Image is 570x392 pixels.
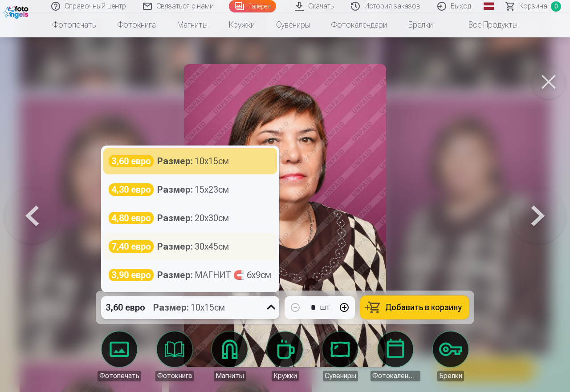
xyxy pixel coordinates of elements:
font: Магниты [177,20,208,29]
a: Сувениры [315,331,365,381]
a: Фотопечать [94,331,144,381]
a: Все продукты [444,12,528,37]
font: История заказов [364,2,420,10]
font: МАГНИТ 🧲 6x9см [195,270,271,280]
font: : [187,302,189,313]
font: Фотокалендари [372,372,424,380]
a: Магниты [167,12,218,37]
font: : [191,241,193,252]
font: 10x15см [195,156,229,166]
font: Размер [153,302,187,313]
button: Добавить в корзину [360,296,469,319]
font: 3,60 евро [106,302,145,313]
font: Размер [157,156,191,166]
font: Фотопечать [53,20,96,29]
a: Фотокалендари [370,331,420,381]
font: Выход [451,2,471,10]
font: Галерея [248,3,271,10]
a: Фотокалендари [321,12,398,37]
a: Кружки [218,12,265,37]
font: Брелки [439,372,462,380]
font: 4,80 евро [111,213,151,223]
font: Скачать [308,2,334,10]
a: Брелки [426,331,476,381]
font: Размер [157,270,191,280]
font: 3,90 евро [111,270,151,280]
font: Фотокалендари [331,20,387,29]
font: 7,40 евро [111,241,151,252]
font: Размер [157,184,191,195]
font: Фотокнига [157,372,192,380]
font: шт. [320,303,332,311]
font: Магниты [216,372,244,380]
font: Кружки [273,372,297,380]
font: : [191,184,193,195]
a: Фотокнига [150,331,199,381]
font: 30x45см [195,241,229,252]
font: Справочный центр [65,2,126,10]
a: Магниты [205,331,255,381]
font: Размер [157,241,191,252]
font: : [191,270,193,280]
font: 10x15см [191,302,225,313]
font: Сувениры [276,20,310,29]
font: Брелки [408,20,433,29]
a: Сувениры [265,12,321,37]
font: Фотопечать [99,372,139,380]
font: 4,30 евро [111,184,151,195]
font: : [191,156,193,166]
font: : [191,213,193,223]
font: Корзина [519,2,547,10]
font: Добавить в корзину [385,303,462,312]
font: Фотокнига [118,20,156,29]
a: Фотопечать [42,12,107,37]
font: Сувениры [325,372,356,380]
a: Брелки [398,12,444,37]
img: /fa1 [4,4,31,19]
font: 3,60 евро [111,156,151,166]
font: Связаться с нами [156,2,214,10]
font: Размер [157,213,191,223]
font: 20x30см [195,213,229,223]
font: 15x23см [195,184,229,195]
font: Все продукты [468,20,517,29]
font: 0 [554,3,558,10]
font: Кружки [229,20,255,29]
a: Кружки [260,331,310,381]
a: Фотокнига [107,12,167,37]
